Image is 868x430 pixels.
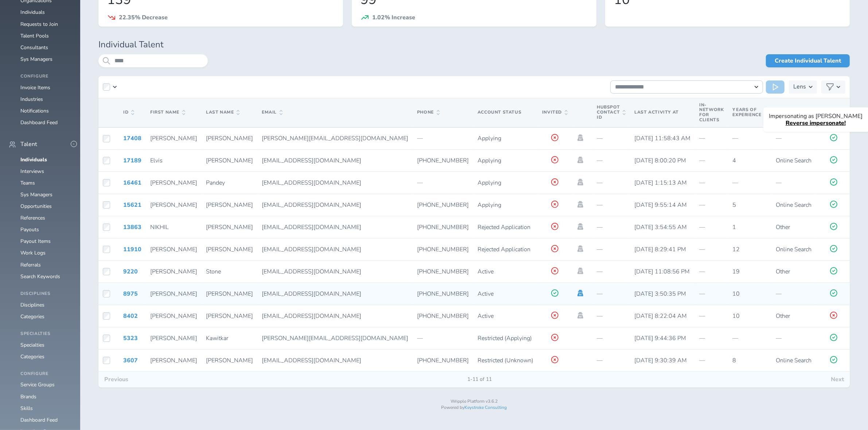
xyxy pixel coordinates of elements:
span: Stone [206,268,221,276]
span: [PERSON_NAME] [150,356,197,364]
a: Impersonate [576,290,584,296]
span: [PHONE_NUMBER] [417,157,469,165]
span: NIKHIL [150,223,169,231]
a: 8975 [123,290,138,298]
span: 22.35% Decrease [119,13,168,21]
span: Other [776,223,790,231]
span: 1 [733,223,736,231]
a: Individuals [20,156,47,163]
a: Impersonate [576,134,584,141]
span: — [699,223,705,231]
span: Talent [20,141,37,147]
span: [PERSON_NAME] [206,157,253,165]
p: — [597,135,626,142]
span: [DATE] 11:08:56 PM [634,268,690,276]
span: Online Search [776,356,812,364]
span: [PERSON_NAME] [150,134,197,142]
span: Active [478,268,494,276]
span: [PERSON_NAME][EMAIL_ADDRESS][DOMAIN_NAME] [262,334,408,342]
a: 3607 [123,356,138,364]
span: [PHONE_NUMBER] [417,223,469,231]
span: [PERSON_NAME] [206,356,253,364]
p: — [776,180,812,186]
p: — [597,157,626,164]
a: Brands [20,393,36,400]
span: First Name [150,110,185,115]
span: [PERSON_NAME] [150,268,197,276]
button: Next [825,372,850,387]
span: [EMAIL_ADDRESS][DOMAIN_NAME] [262,356,361,364]
a: Dashboard Feed [20,417,58,423]
span: [PHONE_NUMBER] [417,268,469,276]
span: Rejected Application [478,223,530,231]
a: Sys Managers [20,191,52,198]
span: [PHONE_NUMBER] [417,312,469,320]
span: Last Activity At [634,109,679,115]
span: Kawitkar [206,334,228,342]
span: [PERSON_NAME] [206,245,253,253]
a: Reverse impersonate! [786,119,846,127]
h4: Specialties [20,331,71,336]
span: Email [262,110,283,115]
span: Hubspot Contact Id [597,105,626,120]
span: Other [776,312,790,320]
p: — [597,313,626,319]
a: Skills [20,405,33,412]
a: 13863 [123,223,141,231]
p: — [597,357,626,364]
span: 10 [733,290,740,298]
p: — [776,291,812,297]
span: Online Search [776,245,812,253]
a: Impersonate [576,245,584,252]
a: Keystroke Consulting [465,405,507,410]
span: [EMAIL_ADDRESS][DOMAIN_NAME] [262,268,361,276]
span: Online Search [776,201,812,209]
a: 17408 [123,134,141,142]
span: Is Available [821,107,847,118]
span: [PHONE_NUMBER] [417,356,469,364]
span: Rejected Application [478,245,530,253]
a: Categories [20,313,44,320]
span: [DATE] 3:50:35 PM [634,290,686,298]
span: — [699,312,705,320]
span: [PERSON_NAME] [150,179,197,187]
span: [PERSON_NAME] [150,290,197,298]
span: Applying [478,201,501,209]
span: [PERSON_NAME] [206,201,253,209]
a: Industries [20,96,43,103]
span: 19 [733,268,740,276]
p: — [417,335,469,342]
span: — [699,245,705,253]
a: Payouts [20,226,39,233]
span: [DATE] 1:15:13 AM [634,179,687,187]
span: ID [123,110,134,115]
span: Phone [417,110,440,115]
span: Restricted (Applying) [478,334,532,342]
span: Years of Experience [733,107,767,118]
span: [DATE] 8:00:20 PM [634,157,686,165]
p: — [597,335,626,342]
span: Applying [478,134,501,142]
a: 17189 [123,157,141,165]
span: 5 [733,201,736,209]
span: [DATE] 8:29:41 PM [634,245,686,253]
span: [PERSON_NAME] [206,312,253,320]
span: [PERSON_NAME][EMAIL_ADDRESS][DOMAIN_NAME] [262,134,408,142]
a: Referrals [20,261,41,268]
a: 11910 [123,245,141,253]
span: Invited [542,110,568,115]
a: Impersonate [576,312,584,319]
p: — [597,180,626,186]
span: [PERSON_NAME] [150,201,197,209]
a: Sys Managers [20,56,52,63]
p: — [733,180,767,186]
a: Teams [20,180,35,186]
h1: Individual Talent [98,40,850,50]
h4: Disciplines [20,291,71,296]
span: 8 [733,356,736,364]
p: — [597,202,626,208]
span: Account Status [478,109,521,115]
a: Invoice Items [20,84,50,91]
a: Impersonate [576,268,584,274]
span: [PHONE_NUMBER] [417,290,469,298]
